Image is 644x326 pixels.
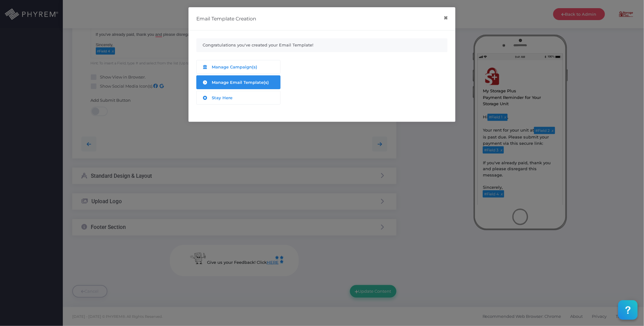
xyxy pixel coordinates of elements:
span: Manage Campaign(s) [212,64,258,69]
a: Manage Campaign(s) [196,60,281,74]
span: Manage Email Template(s) [212,80,269,85]
p: Congratulations you've created your Email Template! [196,38,448,52]
span: Stay Here [212,95,233,100]
h5: Email Template Creation [196,15,256,22]
a: Manage Email Template(s) [196,75,281,89]
a: Stay Here [196,91,281,105]
button: Close [439,11,452,25]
